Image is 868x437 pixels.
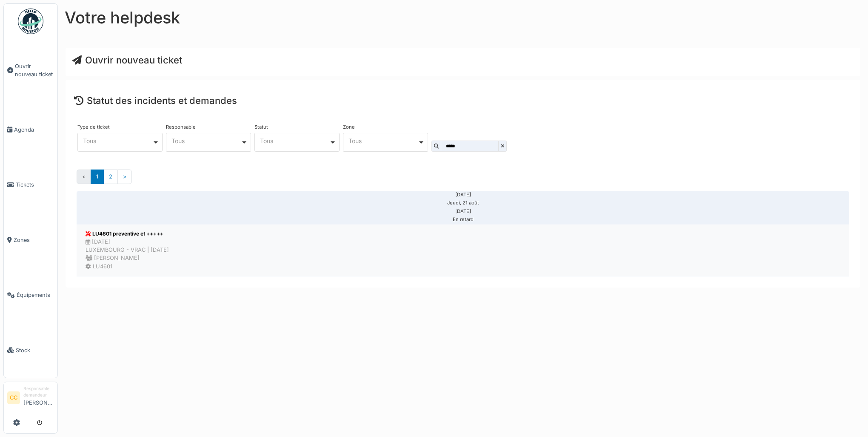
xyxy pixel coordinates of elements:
span: Agenda [14,126,54,134]
div: LU4601 [86,262,169,270]
div: LU4601 preventive et +++++ [86,230,169,238]
span: Ouvrir nouveau ticket [15,62,54,78]
div: En retard [83,219,842,220]
label: Type de ticket [77,125,110,129]
a: Zones [4,213,57,267]
a: Suivant [117,170,132,184]
a: 2 [103,170,118,184]
a: Stock [4,322,57,377]
a: Agenda [4,102,57,157]
div: [DATE] LUXEMBOURG - VRAC | [DATE] [PERSON_NAME] [86,238,169,262]
li: CC [7,391,20,404]
a: Tickets [4,157,57,212]
a: Ouvrir nouveau ticket [72,55,182,66]
a: CC Responsable demandeur[PERSON_NAME] [7,385,54,412]
div: Jeudi, 21 août [83,203,842,204]
div: Tous [260,138,329,143]
div: Responsable demandeur [23,385,54,399]
div: [DATE] [83,211,842,212]
h4: Statut des incidents et demandes [74,95,852,106]
label: Responsable [166,125,196,129]
a: Ouvrir nouveau ticket [4,39,57,102]
a: LU4601 preventive et +++++ [DATE]LUXEMBOURG - VRAC | [DATE] [PERSON_NAME] LU4601 [77,224,849,276]
label: Statut [254,125,268,129]
div: Tous [348,138,418,143]
div: [DATE] [83,195,842,195]
li: [PERSON_NAME] [23,385,54,410]
span: Tickets [16,181,54,189]
span: Stock [16,346,54,354]
div: Tous [171,138,241,143]
nav: Pages [77,170,849,190]
img: Badge_color-CXgf-gQk.svg [18,9,43,34]
label: Zone [343,125,355,129]
span: Équipements [17,291,54,299]
span: Zones [14,236,54,244]
a: 1 [91,170,104,184]
a: Équipements [4,267,57,322]
div: Tous [83,138,152,143]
